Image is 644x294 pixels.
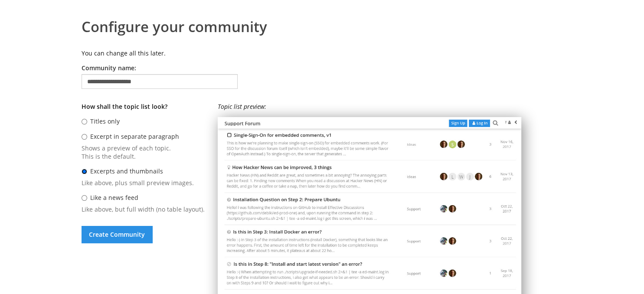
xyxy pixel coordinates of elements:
[82,195,87,201] input: Like a news feed
[90,193,138,202] label: Like a news feed
[90,117,120,125] label: Titles only
[82,169,87,174] input: Excerpts and thumbnails
[82,205,205,213] span: Like above, but full width (no table layout).
[82,49,567,58] p: You can change all this later.
[82,102,167,111] b: How shall the topic list look?
[82,64,136,72] label: Community name:
[82,226,153,243] button: Create Community
[90,167,163,175] label: Excerpts and thumbnails
[90,132,179,140] label: Excerpt in separate paragraph
[82,119,87,124] input: Titles only
[82,134,87,140] input: Excerpt in separate paragraph
[218,102,266,111] i: Topic list preview:
[82,144,205,160] span: Shows a preview of each topic. This is the default.
[82,13,567,34] h1: Configure your community
[82,179,205,187] span: Like above, plus small preview images.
